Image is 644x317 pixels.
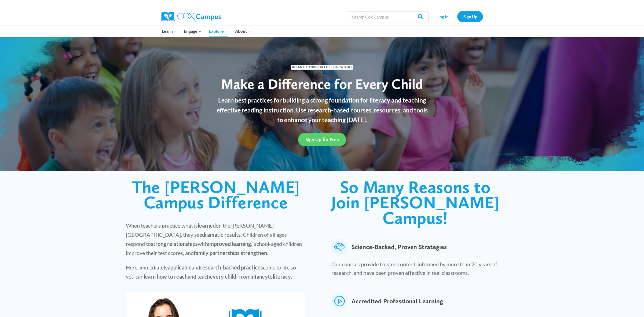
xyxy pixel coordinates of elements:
a: Sign Up for Free [298,133,346,146]
strong: learn how to reach [144,273,188,280]
strong: dramatic results [202,231,241,238]
img: Cox Campus [161,12,221,21]
span: Here, immediately and come to life so you can and teach - from to . [126,264,296,280]
a: Sign Up [457,11,483,22]
strong: research-backed practices [200,264,263,271]
span: So Many Reasons to Join [PERSON_NAME] Campus! [331,177,499,228]
span: Science-Backed, Proven Strategies [352,239,447,255]
strong: family partnerships strengthen [194,250,267,256]
a: Log In [431,11,455,22]
p: Our courses provide trusted content, informed by more than 20 years of research, and have been pr... [331,260,514,280]
p: Learn best practices for building a strong foundation for literacy and teaching effective reading... [213,95,431,125]
nav: Secondary Navigation [431,11,483,22]
span: Explore [209,28,228,35]
strong: every child [210,273,236,280]
strong: learned [198,222,216,229]
span: Make a Difference for Every Child [221,75,423,92]
strong: strong relationships [151,241,198,247]
span: About [235,28,251,35]
input: Search Cox Campus [348,11,429,22]
strong: literacy [273,273,291,280]
span: Learn [162,28,177,35]
strong: improved learning [208,241,251,247]
span: When teachers practice what is on the [PERSON_NAME][GEOGRAPHIC_DATA], they see . Children of all ... [126,222,302,256]
span: The [PERSON_NAME] Campus Difference [132,177,300,213]
nav: Primary Navigation [158,25,254,37]
span: Accredited Professional Learning [352,293,443,309]
strong: applicable [168,264,192,271]
strong: infancy [250,273,268,280]
span: Engage [184,28,202,35]
span: Sign Up for Free [305,137,339,142]
span: Infant to 3rd Grade Educators [291,65,353,70]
